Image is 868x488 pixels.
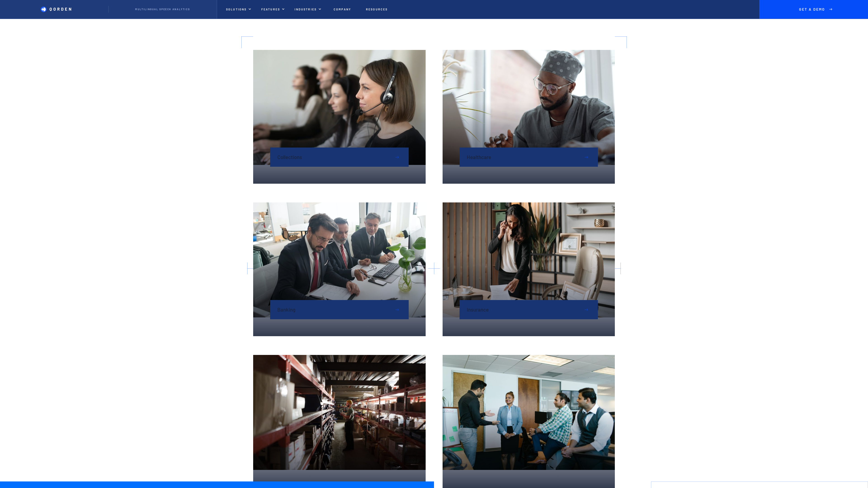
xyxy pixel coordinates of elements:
[277,307,295,312] p: Banking
[443,201,615,336] a: InsuranceInsurance
[795,7,829,12] p: Get A Demo
[261,8,280,11] p: features
[366,8,388,11] p: Resources
[135,8,190,11] p: Multilingual Speech analytics
[277,154,302,160] p: Collections
[253,48,426,184] a: CollectionsCollections
[50,7,73,12] p: QORDEN
[467,154,491,160] p: Healthcare
[334,8,351,11] p: Company
[253,201,426,336] a: BankingBanking
[295,8,317,11] p: Industries
[467,307,488,312] p: Insurance
[226,8,247,11] p: Solutions
[443,48,615,184] a: HealthcareHealthcare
